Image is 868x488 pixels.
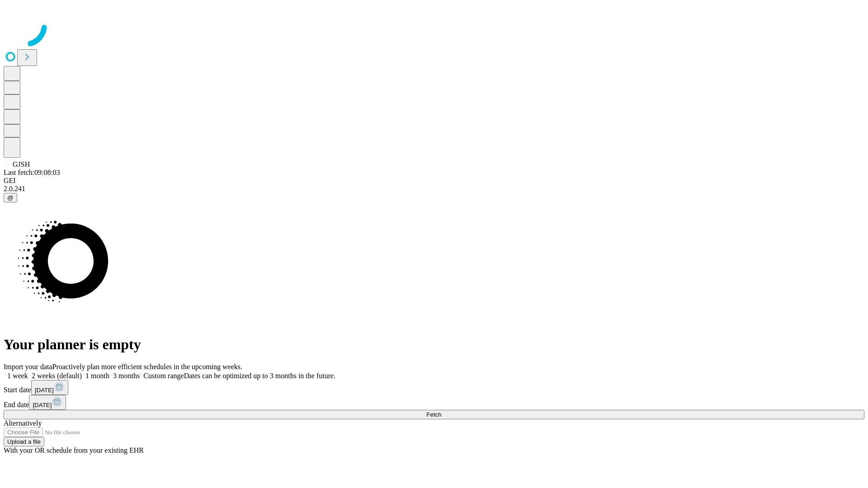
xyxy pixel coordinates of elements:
[13,160,30,168] span: GJSH
[4,169,60,176] span: Last fetch: 09:08:03
[33,402,52,408] span: [DATE]
[4,437,44,446] button: Upload a file
[113,372,140,380] span: 3 months
[4,419,42,427] span: Alternatively
[4,363,52,371] span: Import your data
[4,336,864,353] h1: Your planner is empty
[7,194,14,201] span: @
[4,177,864,185] div: GEI
[184,372,335,380] span: Dates can be optimized up to 3 months in the future.
[35,387,54,394] span: [DATE]
[4,380,864,395] div: Start date
[52,363,242,371] span: Proactively plan more efficient schedules in the upcoming weeks.
[32,372,82,380] span: 2 weeks (default)
[426,411,441,418] span: Fetch
[4,446,144,454] span: With your OR schedule from your existing EHR
[4,410,864,419] button: Fetch
[4,395,864,410] div: End date
[29,395,66,410] button: [DATE]
[4,193,17,202] button: @
[31,380,68,395] button: [DATE]
[7,372,28,380] span: 1 week
[85,372,109,380] span: 1 month
[143,372,184,380] span: Custom range
[4,185,864,193] div: 2.0.241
